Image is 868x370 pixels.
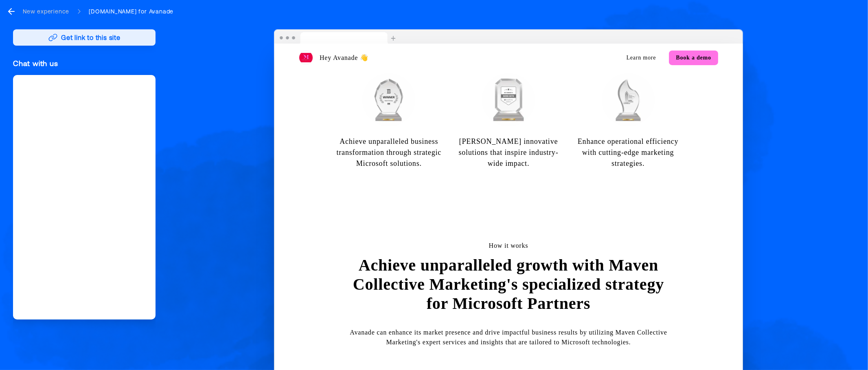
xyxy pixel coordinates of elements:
button: Get link to this site [13,29,156,46]
iframe: Calendly Scheduling Page [13,75,156,319]
div: New experience [23,7,69,15]
div: [DOMAIN_NAME] for Avanade [89,7,173,15]
img: Browser topbar [274,30,399,44]
div: Chat with us [13,59,156,68]
svg: go back [7,7,16,16]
